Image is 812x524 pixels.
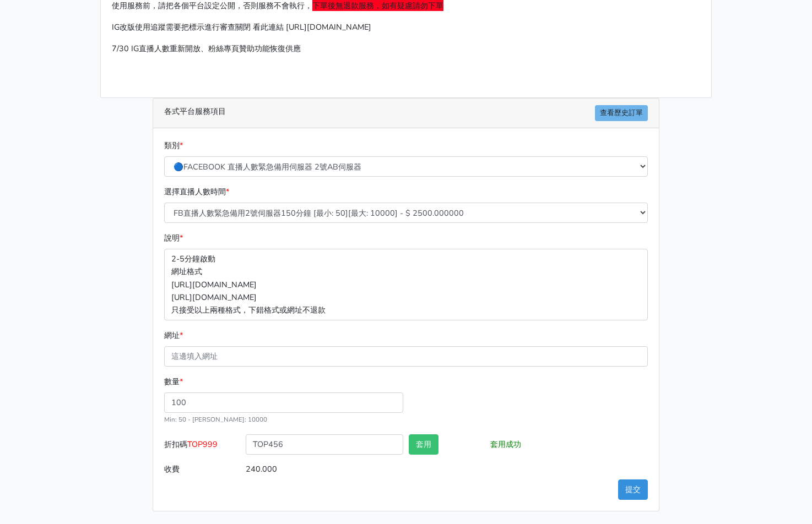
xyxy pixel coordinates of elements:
[153,99,659,128] div: 各式平台服務項目
[112,42,700,55] p: 7/30 IG直播人數重新開放、粉絲專頁贊助功能恢復供應
[409,434,439,455] button: 套用
[112,21,700,34] p: IG改版使用追蹤需要把標示進行審查關閉 看此連結 [URL][DOMAIN_NAME]
[164,346,648,367] input: 這邊填入網址
[618,479,648,500] button: 提交
[595,105,648,121] a: 查看歷史訂單
[161,459,243,479] label: 收費
[164,232,183,244] label: 說明
[164,415,267,424] small: Min: 50 - [PERSON_NAME]: 10000
[164,375,183,388] label: 數量
[164,185,229,198] label: 選擇直播人數時間
[187,439,218,450] span: TOP999
[164,329,183,342] label: 網址
[164,139,183,152] label: 類別
[164,249,648,320] p: 2-5分鐘啟動 網址格式 [URL][DOMAIN_NAME] [URL][DOMAIN_NAME] 只接受以上兩種格式，下錯格式或網址不退款
[161,434,243,459] label: 折扣碼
